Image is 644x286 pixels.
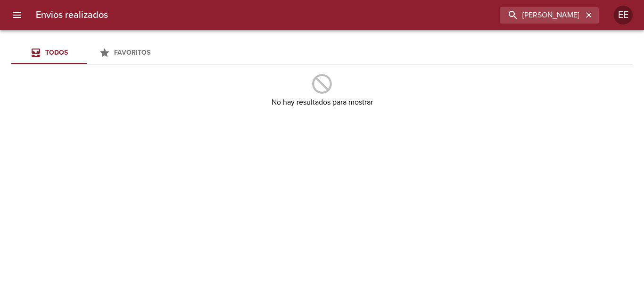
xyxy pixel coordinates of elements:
[6,4,28,26] button: menu
[614,6,633,25] div: EE
[36,8,108,23] h6: Envios realizados
[45,49,68,57] span: Todos
[114,49,150,57] span: Favoritos
[11,41,162,64] div: Tabs Envios
[272,96,373,109] h6: No hay resultados para mostrar
[500,7,583,24] input: buscar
